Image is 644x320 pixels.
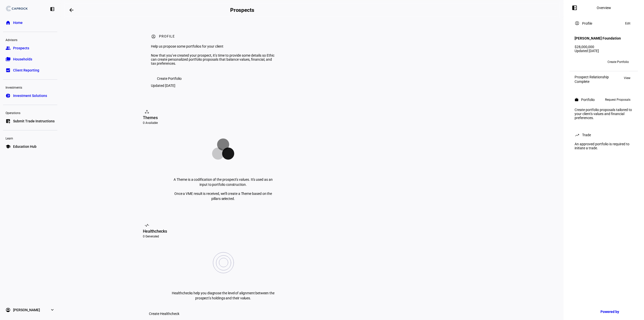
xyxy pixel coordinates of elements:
mat-icon: arrow_backwards [68,7,74,13]
h2: Prospects [230,7,254,13]
button: Request Proposals [602,97,633,103]
a: Powered by [598,307,636,316]
span: CK [577,60,581,64]
a: folder_copyHouseholds [3,54,57,64]
button: Create Portfolio [603,58,633,66]
mat-icon: account_circle [151,34,156,39]
span: Education Hub [13,144,36,149]
div: Operations [3,109,57,116]
span: Home [13,20,23,25]
span: Prospects [13,46,29,51]
span: Client Reporting [13,68,39,73]
p: A Theme is a codification of the prospect’s values. It’s used as an input to portfolio construction. [170,177,276,187]
div: Trade [582,133,591,137]
div: Overview [597,6,611,10]
div: 0 Generated [143,234,303,238]
div: Prospect Relationship [575,75,609,79]
button: Create Portfolio [151,74,188,84]
a: groupProspects [3,43,57,53]
button: Edit [623,20,633,26]
p: Once a VME result is received, we’ll create a Theme based on the pillars selected. [170,191,276,201]
mat-icon: work [575,98,579,102]
div: Themes [143,115,303,121]
button: View [621,75,633,81]
eth-mat-symbol: folder_copy [6,57,11,62]
span: Edit [625,20,630,26]
span: [PERSON_NAME] [13,307,40,312]
eth-mat-symbol: pie_chart [6,93,11,98]
span: Request Proposals [605,97,630,103]
span: Investment Solutions [13,93,47,98]
mat-icon: vital_signs [144,223,149,228]
eth-mat-symbol: group [6,46,11,51]
a: pie_chartInvestment Solutions [3,91,57,101]
h4: [PERSON_NAME] Foundation [575,36,621,40]
button: Create Healthcheck [143,309,185,319]
div: $28,000,000 [575,45,633,49]
eth-mat-symbol: account_circle [6,307,11,312]
eth-mat-symbol: bid_landscape [6,68,11,73]
mat-icon: trending_up [575,132,580,137]
a: bid_landscapeClient Reporting [3,65,57,75]
eth-mat-symbol: home [6,20,11,25]
div: Now that you’ve created your prospect, it’s time to provide some details so Ethic can create pers... [151,53,275,65]
mat-icon: account_circle [575,21,580,26]
div: 0 Available [143,121,303,125]
div: Help us propose some portfolios for your client [151,44,275,48]
div: Complete [575,80,609,84]
div: Learn [3,134,57,141]
mat-icon: workspaces [144,109,149,114]
div: Investments [3,84,57,91]
span: Create Portfolio [157,74,182,84]
eth-mat-symbol: list_alt_add [6,119,11,124]
span: Submit Trade Instructions [13,119,55,124]
div: Create portfolio proposals tailored to your client's values and financial preferences. [572,106,636,122]
div: Advisors [3,36,57,43]
span: Households [13,57,32,62]
div: Healthchecks [143,228,303,234]
a: homeHome [3,18,57,28]
eth-mat-symbol: expand_more [50,307,55,312]
div: Portfolio [581,98,595,102]
div: Updated [DATE] [151,84,175,88]
div: Profile [159,34,175,39]
eth-panel-overview-card-header: Profile [575,20,633,26]
span: View [624,75,630,81]
span: Create Healthcheck [149,309,179,319]
mat-icon: left_panel_open [572,5,578,11]
div: Updated [DATE] [575,49,633,53]
div: An approved portfolio is required to initiate a trade. [572,140,636,152]
eth-mat-symbol: left_panel_close [50,7,55,12]
eth-panel-overview-card-header: Portfolio [575,97,633,103]
eth-mat-symbol: school [6,144,11,149]
span: Create Portfolio [608,58,629,66]
p: Healthchecks help you diagnose the level of alignment between the prospect’s holdings and their v... [170,291,276,301]
div: Profile [582,21,592,25]
eth-panel-overview-card-header: Trade [575,132,633,138]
